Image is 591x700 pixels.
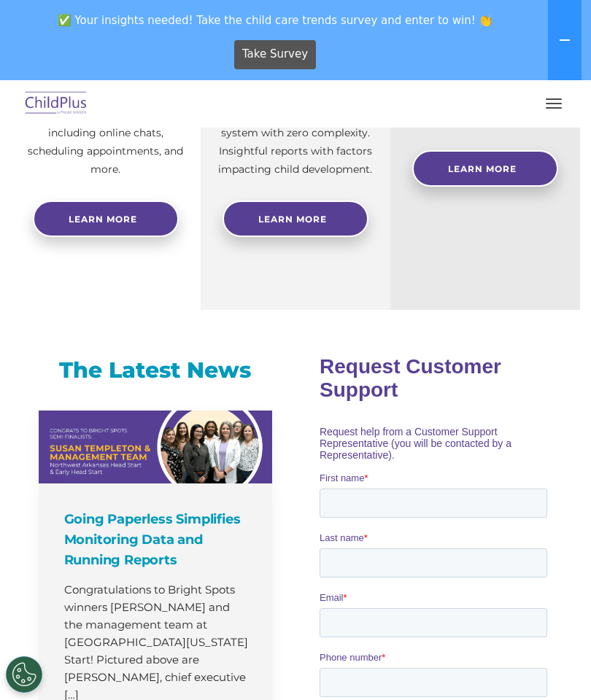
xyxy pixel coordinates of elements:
span: Learn More [258,214,327,225]
a: Learn more [33,201,179,237]
a: Take Survey [234,40,317,69]
span: Learn More [448,163,517,174]
img: ChildPlus by Procare Solutions [22,87,90,121]
span: ✅ Your insights needed! Take the child care trends survey and enter to win! 👏 [6,6,545,34]
span: Learn more [69,214,137,225]
span: Take Survey [242,42,308,67]
a: Learn More [412,150,558,187]
a: Learn More [223,201,368,237]
h3: The Latest News [39,356,272,385]
button: Cookies Settings [6,656,42,693]
h4: Going Paperless Simplifies Monitoring Data and Running Reports [64,509,250,570]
